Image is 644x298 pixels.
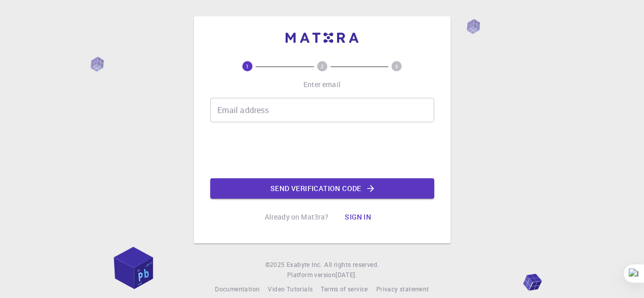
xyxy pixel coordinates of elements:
[321,284,368,294] a: Terms of service
[335,270,357,279] span: [DATE] .
[337,207,379,227] button: Sign in
[303,79,341,90] p: Enter email
[246,63,249,70] text: 1
[335,270,357,280] a: [DATE].
[245,130,400,170] iframe: reCAPTCHA
[265,212,329,222] p: Already on Mat3ra?
[268,284,313,294] a: Video Tutorials
[215,284,260,294] a: Documentation
[376,285,429,293] span: Privacy statement
[395,63,398,70] text: 3
[321,63,324,70] text: 2
[268,285,313,293] span: Video Tutorials
[287,260,322,268] span: Exabyte Inc.
[376,284,429,294] a: Privacy statement
[210,178,434,199] button: Send verification code
[287,260,322,270] a: Exabyte Inc.
[215,285,260,293] span: Documentation
[265,260,287,270] span: © 2025
[321,285,368,293] span: Terms of service
[324,260,379,270] span: All rights reserved.
[287,270,335,280] span: Platform version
